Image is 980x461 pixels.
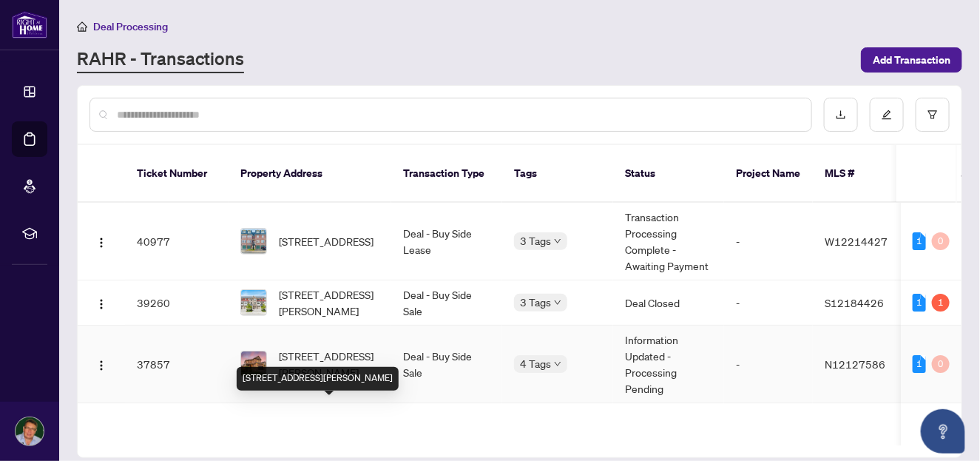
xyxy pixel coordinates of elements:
[825,357,885,371] span: N12127586
[913,355,926,373] div: 1
[95,360,107,371] img: Logo
[520,355,551,372] span: 4 Tags
[916,98,950,132] button: filter
[95,237,107,249] img: Logo
[125,203,229,280] td: 40977
[932,232,950,250] div: 0
[913,294,926,312] div: 1
[932,294,950,312] div: 1
[391,145,502,203] th: Transaction Type
[95,298,107,310] img: Logo
[89,229,113,253] button: Logo
[836,110,846,120] span: download
[870,98,904,132] button: edit
[825,235,888,248] span: W12214427
[391,280,502,326] td: Deal - Buy Side Sale
[279,286,379,319] span: [STREET_ADDRESS][PERSON_NAME]
[825,296,884,309] span: S12184426
[391,203,502,280] td: Deal - Buy Side Lease
[882,110,892,120] span: edit
[16,417,44,445] img: Profile Icon
[520,232,551,249] span: 3 Tags
[724,203,813,280] td: -
[391,326,502,403] td: Deal - Buy Side Sale
[813,145,909,203] th: MLS #
[724,280,813,326] td: -
[613,326,724,403] td: Information Updated - Processing Pending
[861,47,962,73] button: Add Transaction
[229,145,391,203] th: Property Address
[77,47,244,73] a: RAHR - Transactions
[613,280,724,326] td: Deal Closed
[873,48,950,72] span: Add Transaction
[613,203,724,280] td: Transaction Processing Complete - Awaiting Payment
[237,367,399,391] div: [STREET_ADDRESS][PERSON_NAME]
[554,360,561,368] span: down
[279,348,379,380] span: [STREET_ADDRESS][PERSON_NAME]
[125,280,229,326] td: 39260
[927,110,938,120] span: filter
[241,290,266,315] img: thumbnail-img
[12,11,47,38] img: logo
[77,21,87,32] span: home
[613,145,724,203] th: Status
[89,291,113,314] button: Logo
[824,98,858,132] button: download
[554,299,561,306] span: down
[125,326,229,403] td: 37857
[89,352,113,376] button: Logo
[520,294,551,311] span: 3 Tags
[93,20,168,33] span: Deal Processing
[125,145,229,203] th: Ticket Number
[241,229,266,254] img: thumbnail-img
[724,326,813,403] td: -
[241,351,266,377] img: thumbnail-img
[502,145,613,203] th: Tags
[921,409,965,454] button: Open asap
[724,145,813,203] th: Project Name
[554,238,561,245] span: down
[279,233,374,249] span: [STREET_ADDRESS]
[913,232,926,250] div: 1
[932,355,950,373] div: 0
